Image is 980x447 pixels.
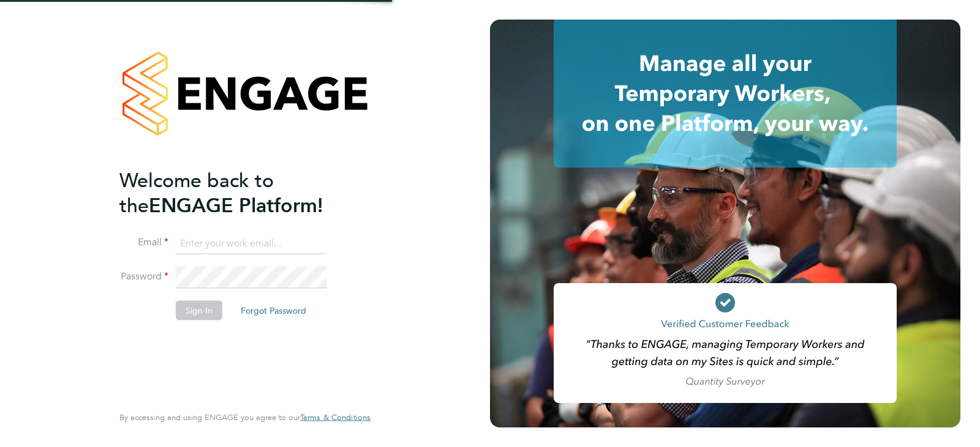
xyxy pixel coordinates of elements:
[231,301,316,320] button: Forgot Password
[119,270,168,283] label: Password
[300,413,371,423] a: Terms & Conditions
[119,168,358,218] h2: ENGAGE Platform!
[119,236,168,249] label: Email
[119,412,371,423] span: By accessing and using ENGAGE you agree to our
[119,168,274,217] span: Welcome back to the
[176,301,222,320] button: Sign In
[176,232,327,254] input: Enter your work email...
[300,412,371,423] span: Terms & Conditions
